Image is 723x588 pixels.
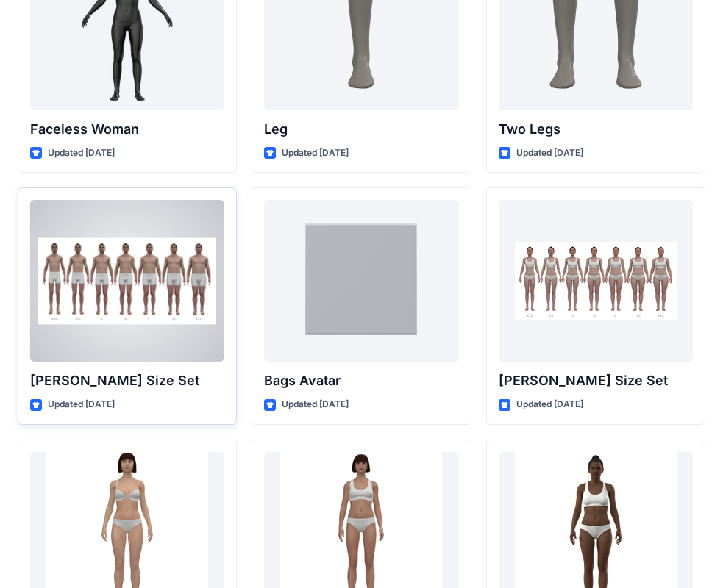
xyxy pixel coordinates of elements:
[264,200,458,362] a: Bags Avatar
[516,146,583,161] p: Updated [DATE]
[282,146,349,161] p: Updated [DATE]
[30,119,224,140] p: Faceless Woman
[516,397,583,412] p: Updated [DATE]
[282,397,349,412] p: Updated [DATE]
[48,397,115,412] p: Updated [DATE]
[499,370,693,391] p: [PERSON_NAME] Size Set
[48,146,115,161] p: Updated [DATE]
[30,370,224,391] p: [PERSON_NAME] Size Set
[499,200,693,362] a: Olivia Size Set
[264,370,458,391] p: Bags Avatar
[30,200,224,362] a: Oliver Size Set
[264,119,458,140] p: Leg
[499,119,693,140] p: Two Legs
